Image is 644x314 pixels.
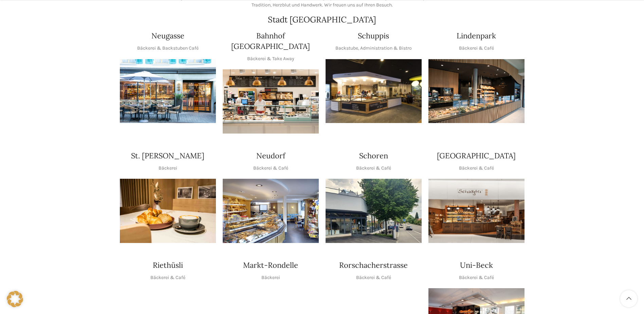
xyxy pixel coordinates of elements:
[223,69,319,134] img: Bahnhof St. Gallen
[457,31,496,41] h4: Lindenpark
[253,164,288,172] p: Bäckerei & Café
[356,274,391,281] p: Bäckerei & Café
[243,260,298,271] h4: Markt-Rondelle
[326,59,422,123] div: 1 / 1
[120,59,216,123] img: Neugasse
[120,179,216,243] img: schwyter-23
[151,31,184,41] h4: Neugasse
[120,59,216,123] div: 1 / 1
[459,274,494,281] p: Bäckerei & Café
[223,179,319,243] img: Neudorf_1
[223,69,319,134] div: 1 / 1
[335,45,412,52] p: Backstube, Administration & Bistro
[326,179,422,243] img: 0842cc03-b884-43c1-a0c9-0889ef9087d6 copy
[359,151,388,161] h4: Schoren
[153,260,183,271] h4: Riethüsli
[137,45,199,52] p: Bäckerei & Backstuben Café
[326,179,422,243] div: 1 / 1
[247,55,294,63] p: Bäckerei & Take Away
[460,260,493,271] h4: Uni-Beck
[326,59,422,123] img: 150130-Schwyter-013
[437,151,516,161] h4: [GEOGRAPHIC_DATA]
[223,31,319,52] h4: Bahnhof [GEOGRAPHIC_DATA]
[356,164,391,172] p: Bäckerei & Café
[256,151,285,161] h4: Neudorf
[120,179,216,243] div: 1 / 1
[428,59,525,123] div: 1 / 1
[223,179,319,243] div: 1 / 1
[428,179,525,243] div: 1 / 1
[459,45,494,52] p: Bäckerei & Café
[339,260,408,271] h4: Rorschacherstrasse
[358,31,389,41] h4: Schuppis
[620,290,637,307] a: Scroll to top button
[428,59,525,123] img: 017-e1571925257345
[261,274,280,281] p: Bäckerei
[428,179,525,243] img: Schwyter-1800x900
[120,16,525,24] h2: Stadt [GEOGRAPHIC_DATA]
[459,164,494,172] p: Bäckerei & Café
[131,151,204,161] h4: St. [PERSON_NAME]
[150,274,185,281] p: Bäckerei & Café
[159,164,177,172] p: Bäckerei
